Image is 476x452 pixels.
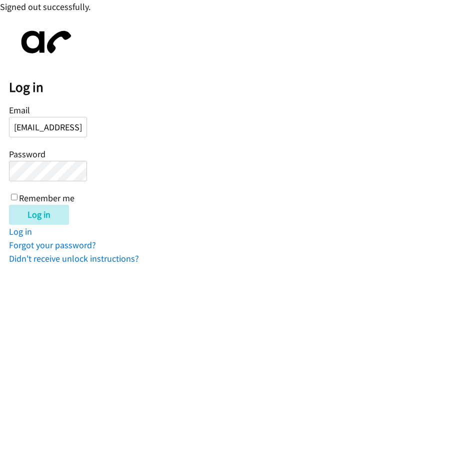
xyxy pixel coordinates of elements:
input: Log in [9,205,69,225]
a: Didn't receive unlock instructions? [9,253,139,264]
h2: Log in [9,79,476,96]
label: Email [9,104,30,116]
label: Password [9,148,45,160]
img: aphone-8a226864a2ddd6a5e75d1ebefc011f4aa8f32683c2d82f3fb0802fe031f96514.svg [9,22,79,62]
a: Log in [9,226,32,237]
a: Forgot your password? [9,239,96,251]
label: Remember me [19,192,74,204]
